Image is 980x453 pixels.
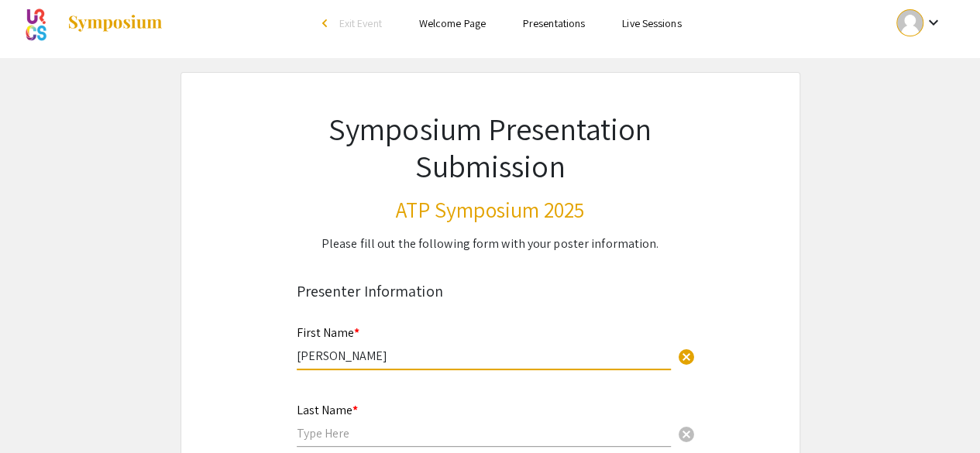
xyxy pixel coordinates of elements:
a: Welcome Page [419,16,486,30]
a: Live Sessions [622,16,681,30]
span: cancel [677,425,696,444]
button: Clear [671,340,702,371]
div: Presenter Information [297,280,684,303]
img: ATP Symposium 2025 [22,4,51,43]
button: Expand account dropdown [880,5,958,40]
div: Please fill out the following form with your poster information. [256,235,724,253]
input: Type Here [297,425,671,441]
h3: ATP Symposium 2025 [256,197,724,223]
img: Symposium by ForagerOne [67,14,163,33]
span: Exit Event [339,16,382,30]
a: ATP Symposium 2025 [22,4,163,43]
iframe: Chat [12,383,66,441]
input: Type Here [297,348,671,364]
h1: Symposium Presentation Submission [256,110,724,184]
span: cancel [677,348,696,366]
mat-icon: Expand account dropdown [923,13,942,32]
button: Clear [671,417,702,448]
mat-label: Last Name [297,402,358,418]
mat-label: First Name [297,324,359,341]
a: Presentations [523,16,585,30]
div: arrow_back_ios [322,19,332,28]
